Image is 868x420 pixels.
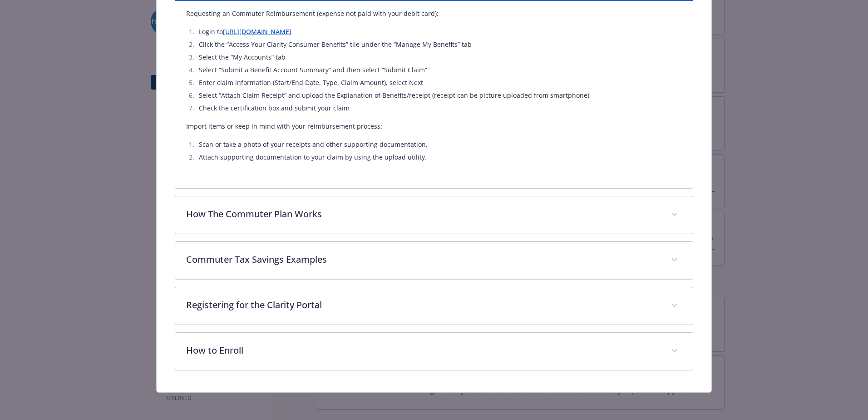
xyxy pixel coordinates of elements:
[186,207,660,221] p: How The Commuter Plan Works
[186,121,682,132] p: Import items or keep in mind with your reimbursement process:
[196,90,682,101] li: Select “Attach Claim Receipt” and upload the Explanation of Benefits/receipt (receipt can be pict...
[186,344,660,357] p: How to Enroll
[186,8,682,19] p: Requesting an Commuter Reimbursement (expense not paid with your debit card):
[196,77,682,88] li: Enter claim information (Start/End Date, Type, Claim Amount), select Next
[196,39,682,50] li: Click the “Access Your Clarity Consumer Benefits” tile under the “Manage My Benefits” tab
[196,26,682,37] li: Login to
[175,1,693,188] div: How To File a Claim
[186,253,660,266] p: Commuter Tax Savings Examples
[175,287,693,325] div: Registering for the Clarity Portal
[196,52,682,63] li: Select the “My Accounts” tab
[196,139,682,150] li: Scan or take a photo of your receipts and other supporting documentation.
[175,333,693,370] div: How to Enroll
[196,103,682,114] li: Check the certification box and submit your claim
[196,65,682,75] li: Select “Submit a Benefit Account Summary” and then select “Submit Claim”
[196,152,682,163] li: Attach supporting documentation to your claim by using the upload utility.
[175,196,693,234] div: How The Commuter Plan Works
[223,27,291,36] a: [URL][DOMAIN_NAME]
[186,298,660,312] p: Registering for the Clarity Portal
[175,242,693,279] div: Commuter Tax Savings Examples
